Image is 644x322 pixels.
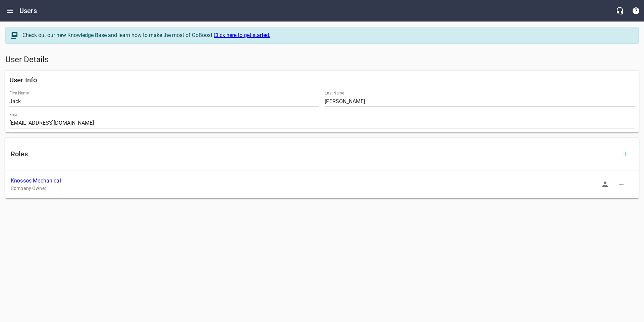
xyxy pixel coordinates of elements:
[5,54,639,65] h5: User Details
[11,149,617,159] h6: Roles
[22,31,632,39] div: Check out our new Knowledge Base and learn how to make the most of GoBoost.
[628,3,644,19] button: Support Portal
[9,113,19,117] label: Email
[613,176,629,192] button: Delete Role
[2,3,18,19] button: Open drawer
[11,177,61,184] a: Knossos Mechanical
[617,146,633,162] button: Add Role
[9,91,29,95] label: First Name
[612,3,628,19] button: Live Chat
[214,32,270,38] a: Click here to get started.
[597,176,613,192] button: Sign In as Role
[9,75,635,85] h6: User Info
[325,91,344,95] label: Last Name
[19,5,37,16] h6: Users
[11,185,623,192] p: Company Owner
